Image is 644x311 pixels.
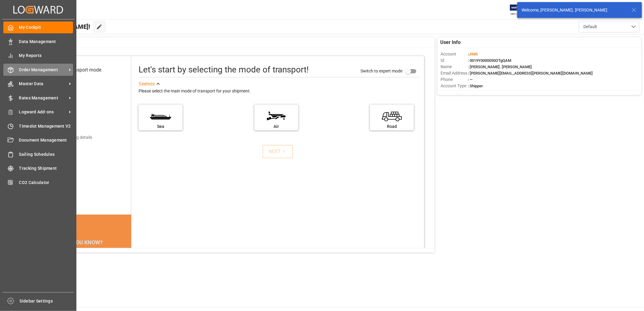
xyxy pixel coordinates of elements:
[441,83,468,89] span: Account Type
[3,22,73,33] a: My Cockpit
[441,64,468,70] span: Name
[441,76,468,83] span: Phone
[468,77,473,82] span: : —
[579,21,639,32] button: open menu
[257,123,295,130] div: Air
[19,38,73,45] span: Data Management
[19,95,67,101] span: Rates Management
[19,151,73,158] span: Sailing Schedules
[441,70,468,76] span: Email Address
[441,57,468,64] span: Id
[19,24,73,31] span: My Cockpit
[25,21,90,32] span: Hello [PERSON_NAME]!
[19,123,73,129] span: Timeslot Management V2
[19,109,67,115] span: Logward Add-ons
[19,52,73,59] span: My Reports
[441,39,461,46] span: User Info
[19,67,67,73] span: Order Management
[3,176,73,188] a: CO2 Calculator
[19,179,73,186] span: CO2 Calculator
[373,123,411,130] div: Road
[19,137,73,143] span: Document Management
[263,145,293,158] button: NEXT
[269,148,287,155] div: NEXT
[54,66,101,74] div: Select transport mode
[468,71,593,75] span: : [PERSON_NAME][EMAIL_ADDRESS][PERSON_NAME][DOMAIN_NAME]
[20,298,74,304] span: Sidebar Settings
[34,236,132,249] div: DID YOU KNOW?
[468,52,478,56] span: :
[468,58,511,63] span: : 0019Y0000050OTgQAM
[361,69,402,73] span: Switch to expert mode
[510,5,531,15] img: Exertis%20JAM%20-%20Email%20Logo.jpg_1722504956.jpg
[468,65,532,69] span: : [PERSON_NAME]. [PERSON_NAME]
[3,134,73,146] a: Document Management
[139,63,309,76] div: Let's start by selecting the mode of transport!
[3,148,73,160] a: Sailing Schedules
[468,84,483,88] span: : Shipper
[19,165,73,172] span: Tracking Shipment
[522,7,626,13] div: Welcome, [PERSON_NAME]. [PERSON_NAME]
[441,51,468,57] span: Account
[19,81,67,87] span: Master Data
[3,120,73,132] a: Timeslot Management V2
[139,80,155,88] div: See less
[3,162,73,174] a: Tracking Shipment
[583,24,597,30] span: Default
[3,50,73,62] a: My Reports
[139,88,420,95] div: Please select the main mode of transport for your shipment.
[3,35,73,47] a: Data Management
[54,134,92,141] div: Add shipping details
[142,123,179,130] div: Sea
[469,52,478,56] span: JIMS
